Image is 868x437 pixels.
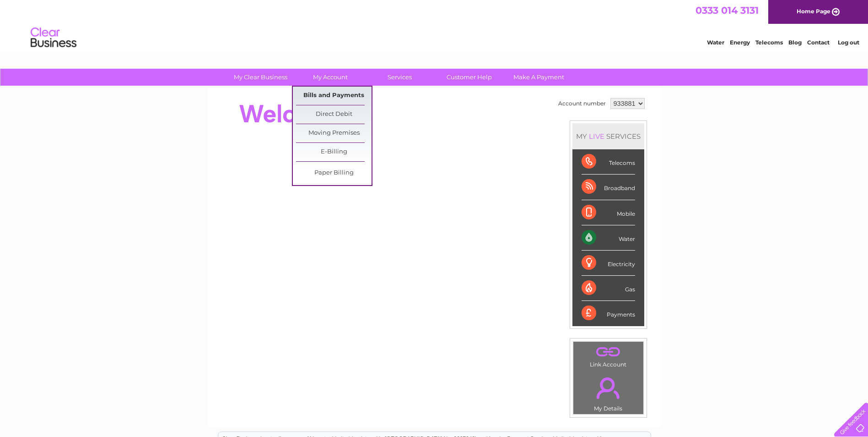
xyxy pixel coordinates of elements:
[695,5,759,16] a: 0333 014 3131
[218,5,651,44] div: Clear Business is a trading name of Verastar Limited (registered in [GEOGRAPHIC_DATA] No. 3667643...
[587,132,606,141] div: LIVE
[296,87,372,105] a: Bills and Payments
[362,69,437,86] a: Services
[576,344,641,360] a: .
[572,123,644,149] div: MY SERVICES
[582,301,635,326] div: Payments
[788,39,802,46] a: Blog
[582,200,635,225] div: Mobile
[573,341,644,370] td: Link Account
[501,69,577,86] a: Make A Payment
[296,143,372,161] a: E-Billing
[556,96,608,111] td: Account number
[296,105,372,124] a: Direct Debit
[730,39,750,46] a: Energy
[582,251,635,276] div: Electricity
[582,225,635,251] div: Water
[296,124,372,142] a: Moving Premises
[30,24,77,52] img: logo.png
[431,69,507,86] a: Customer Help
[576,372,641,404] a: .
[573,370,644,415] td: My Details
[582,276,635,301] div: Gas
[755,39,783,46] a: Telecoms
[838,39,859,46] a: Log out
[707,39,724,46] a: Water
[582,175,635,200] div: Broadband
[582,149,635,175] div: Telecoms
[223,69,298,86] a: My Clear Business
[296,164,372,182] a: Paper Billing
[807,39,830,46] a: Contact
[292,69,368,86] a: My Account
